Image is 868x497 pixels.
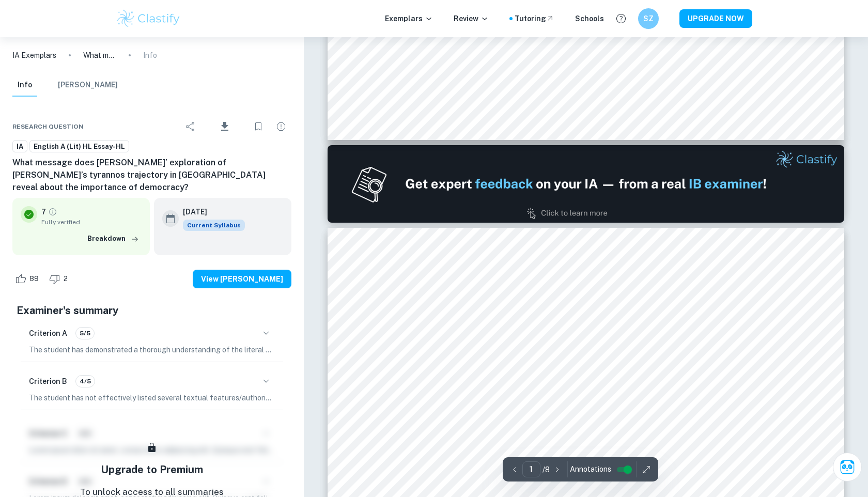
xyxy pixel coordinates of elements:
p: What message does [PERSON_NAME]’ exploration of [PERSON_NAME]’s tyrannos trajectory in [GEOGRAPHI... [83,50,116,61]
a: IA Exemplars [12,50,56,61]
button: Breakdown [85,231,142,246]
p: The student has demonstrated a thorough understanding of the literal meaning of the text, Antigon... [29,344,275,355]
button: View [PERSON_NAME] [193,270,291,288]
span: Current Syllabus [183,220,245,231]
div: Report issue [271,116,291,137]
p: / 8 [542,464,550,475]
button: Ask Clai [833,453,862,482]
span: 5/5 [76,329,94,338]
button: Info [12,74,37,97]
span: Annotations [570,464,611,475]
h6: [DATE] [183,206,237,218]
div: Dislike [47,271,73,287]
button: Help and Feedback [612,10,630,27]
p: Exemplars [385,13,433,24]
span: 89 [24,274,44,284]
p: Info [143,50,157,61]
div: Like [12,271,44,287]
h6: Criterion A [29,328,67,339]
img: Clastify logo [116,8,181,29]
p: Review [454,13,489,24]
img: Ad [328,145,844,223]
a: English A (Lit) HL Essay-HL [29,140,129,153]
span: 4/5 [76,377,95,386]
h6: SZ [643,13,655,24]
span: IA [13,142,27,152]
span: Research question [12,122,84,131]
div: Download [203,113,246,140]
button: [PERSON_NAME] [58,74,118,97]
h5: Examiner's summary [17,303,287,318]
a: Tutoring [515,13,554,24]
a: IA [12,140,27,153]
span: Fully verified [41,218,142,227]
button: SZ [638,8,659,29]
h5: Upgrade to Premium [101,462,203,477]
p: The student has not effectively listed several textual features/authorial choices from the work i... [29,392,275,403]
span: 2 [58,274,73,284]
span: English A (Lit) HL Essay-HL [30,142,129,152]
button: UPGRADE NOW [679,9,752,28]
div: Share [180,116,201,137]
p: 7 [41,206,46,218]
div: Bookmark [248,116,269,137]
div: This exemplar is based on the current syllabus. Feel free to refer to it for inspiration/ideas wh... [183,220,245,231]
a: Schools [575,13,604,24]
a: Grade fully verified [48,207,57,216]
h6: What message does [PERSON_NAME]’ exploration of [PERSON_NAME]’s tyrannos trajectory in [GEOGRAPHI... [12,157,291,194]
h6: Criterion B [29,376,67,387]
